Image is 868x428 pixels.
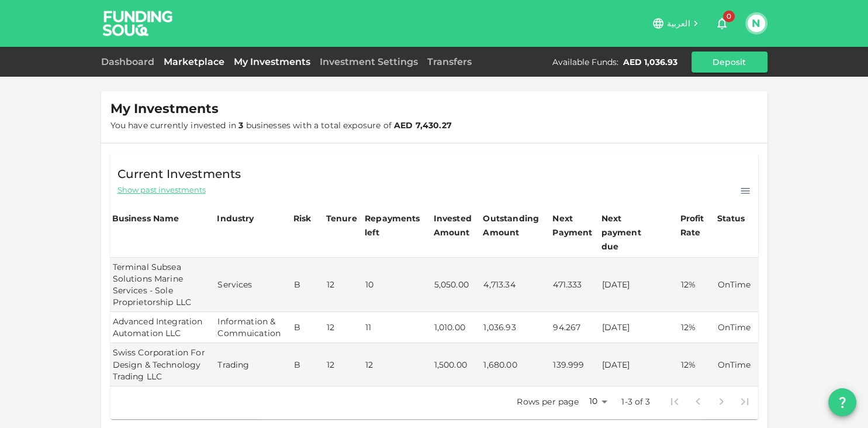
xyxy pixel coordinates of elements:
[110,101,219,117] span: My Investments
[678,258,715,312] td: 12%
[680,211,713,239] div: Profit Rate
[678,312,715,343] td: 12%
[691,52,767,73] button: Deposit
[112,211,179,225] div: Business Name
[292,312,324,343] td: B
[551,312,599,343] td: 94.267
[434,211,480,239] div: Invested Amount
[623,56,677,68] div: AED 1,036.93
[583,393,611,410] div: 10
[363,312,432,343] td: 11
[678,343,715,386] td: 12%
[715,258,758,312] td: OnTime
[315,56,423,67] a: Investment Settings
[215,312,291,343] td: Information & Commuication
[110,120,452,131] span: You have currently invested in businesses with a total exposure of
[600,258,679,312] td: [DATE]
[600,343,679,386] td: [DATE]
[365,211,423,239] div: Repayments left
[723,11,735,22] span: 0
[394,120,452,131] strong: AED 7,430.27
[293,211,317,225] div: Risk
[432,258,482,312] td: 5,050.00
[601,211,660,254] div: Next payment due
[101,56,159,67] a: Dashboard
[717,211,746,225] div: Status
[324,343,363,386] td: 12
[483,211,541,239] div: Outstanding Amount
[600,312,679,343] td: [DATE]
[551,258,599,312] td: 471.333
[710,12,734,35] button: 0
[326,211,357,225] div: Tenure
[215,258,291,312] td: Services
[481,312,551,343] td: 1,036.93
[828,388,856,416] button: question
[517,396,579,408] p: Rows per page
[481,258,551,312] td: 4,713.34
[110,343,216,386] td: Swiss Corporation For Design & Technology Trading LLC
[552,211,597,239] div: Next Payment
[110,258,216,312] td: Terminal Subsea Solutions Marine Services - Sole Proprietorship LLC
[552,56,618,68] div: Available Funds :
[110,312,216,343] td: Advanced Integration Automation LLC
[292,258,324,312] td: B
[229,56,315,67] a: My Investments
[423,56,476,67] a: Transfers
[292,343,324,386] td: B
[551,343,599,386] td: 139.999
[117,184,206,196] span: Show past investments
[217,211,254,225] div: Industry
[215,343,291,386] td: Trading
[748,15,765,32] button: N
[432,312,482,343] td: 1,010.00
[715,343,758,386] td: OnTime
[715,312,758,343] td: OnTime
[324,258,363,312] td: 12
[363,258,432,312] td: 10
[324,312,363,343] td: 12
[667,18,690,29] span: العربية
[432,343,482,386] td: 1,500.00
[363,343,432,386] td: 12
[159,56,229,67] a: Marketplace
[481,343,551,386] td: 1,680.00
[621,396,650,408] p: 1-3 of 3
[117,165,241,183] span: Current Investments
[238,120,243,131] strong: 3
